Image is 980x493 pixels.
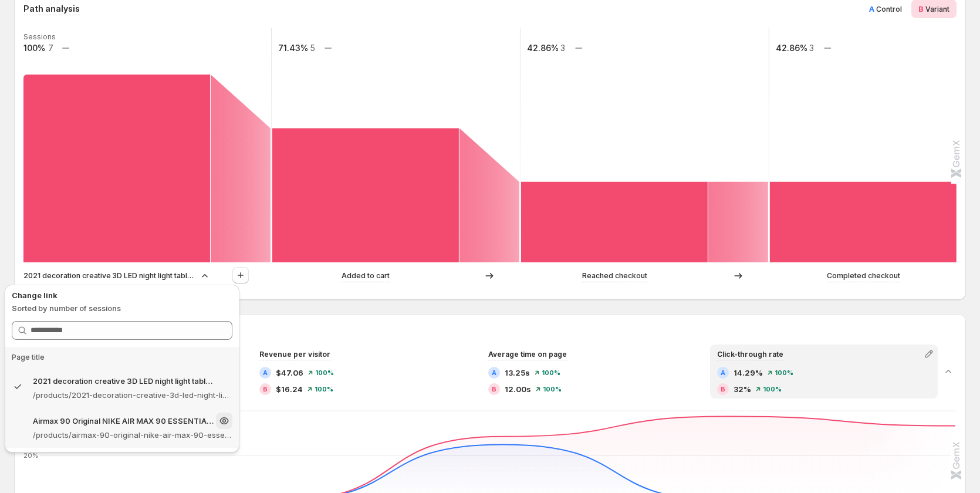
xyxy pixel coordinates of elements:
p: Reached checkout [582,270,647,282]
text: 3 [809,43,814,53]
text: 71.43% [278,43,308,53]
path: Added to cart: 5 [272,128,459,262]
p: Completed checkout [827,270,900,282]
span: 13.25s [505,367,530,379]
h2: B [721,386,725,393]
span: 100% [542,369,560,376]
span: 14.29% [734,367,763,379]
p: Sorted by number of sessions [12,302,232,314]
p: Airmax 90 Original NIKE AIR MAX 90 ESSENTIAL men's Running Shoes Sport Outdoor Sneakers Athletic ... [33,415,214,427]
span: $16.24 [276,383,303,395]
h2: B [492,386,496,393]
h2: A [492,369,496,376]
h3: Path analysis [23,3,80,15]
h2: A [721,369,725,376]
h2: B [263,386,268,393]
text: 42.86% [776,43,807,53]
p: /products/2021-decoration-creative-3d-led-night-light-table-lamp-children-bedroom-child-gift-home [33,389,232,401]
button: Collapse chart [940,363,957,380]
h2: A [263,369,268,376]
path: Reached checkout: 3 [521,182,708,262]
span: B [918,4,924,13]
span: $47.06 [276,367,303,379]
span: Average time on page [488,350,567,359]
text: 42.86% [527,43,559,53]
span: Revenue per visitor [259,350,330,359]
span: 100% [543,386,562,393]
text: 100% [23,43,45,53]
text: 3 [560,43,565,53]
p: /products/airmax-90-original-nike-air-max-90-essential-mens-running-shoes-sport-outdoor-sneakers-... [33,429,232,441]
p: Added to cart [342,270,390,282]
text: Sessions [23,32,56,41]
span: Variant [925,5,949,13]
p: 2021 decoration creative 3D LED night light table lamp children bedroom child gift home [23,270,197,282]
span: 32% [734,383,751,395]
span: Click-through rate [717,350,783,359]
p: Change link [12,289,232,301]
path: Completed checkout: 3 [770,182,957,262]
text: 5 [310,43,315,53]
span: Page title [12,353,45,362]
text: 7 [48,43,53,53]
span: 100% [775,369,793,376]
h2: Performance over time [23,323,957,335]
p: 2021 decoration creative 3D LED night light table lamp children bedroom child gift home [33,375,214,387]
span: Control [876,5,902,13]
span: 100% [315,369,334,376]
span: 12.00s [505,383,531,395]
span: A [869,4,874,13]
span: 100% [315,386,333,393]
span: 100% [763,386,782,393]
